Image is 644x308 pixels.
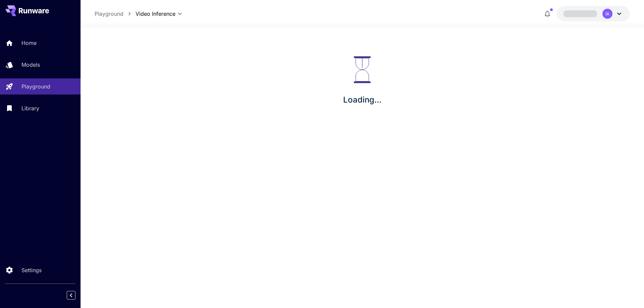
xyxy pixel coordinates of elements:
button: IA [557,6,630,21]
p: Models [21,61,40,69]
div: IA [602,9,612,19]
p: Playground [21,82,50,90]
span: Video Inference [136,10,175,18]
nav: breadcrumb [95,10,136,18]
p: Loading... [343,94,381,106]
button: Collapse sidebar [67,291,75,300]
a: Playground [95,10,123,18]
p: Library [21,104,39,112]
p: Settings [21,266,42,274]
div: Collapse sidebar [72,289,80,301]
p: Home [21,39,37,47]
